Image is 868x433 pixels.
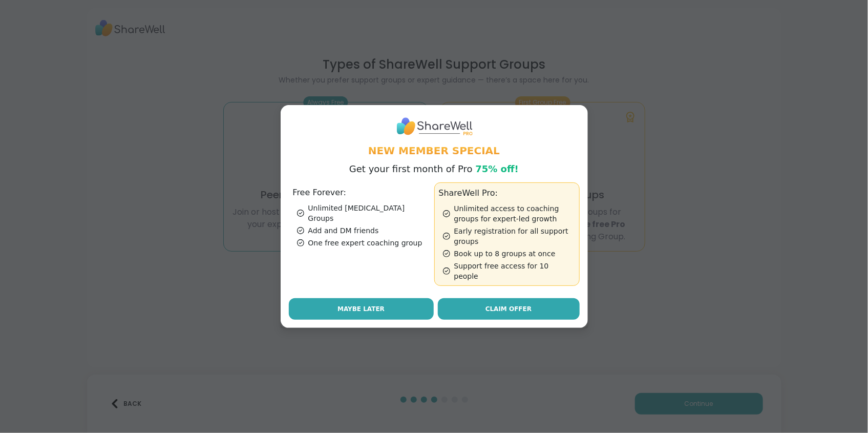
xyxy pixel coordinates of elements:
div: Support free access for 10 people [443,261,575,281]
span: Claim Offer [485,304,532,314]
div: Early registration for all support groups [443,226,575,246]
span: 75% off! [475,163,519,174]
div: Add and DM friends [297,225,430,236]
h1: New Member Special [289,143,580,158]
a: Claim Offer [438,298,580,320]
p: Get your first month of Pro [349,162,519,176]
div: One free expert coaching group [297,238,430,248]
span: Maybe Later [337,304,385,314]
div: Unlimited access to coaching groups for expert-led growth [443,203,575,224]
h3: ShareWell Pro: [439,187,575,199]
div: Unlimited [MEDICAL_DATA] Groups [297,203,430,223]
div: Book up to 8 groups at once [443,249,575,259]
img: ShareWell Logo [396,113,473,139]
button: Maybe Later [289,298,434,320]
h3: Free Forever: [293,187,430,199]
